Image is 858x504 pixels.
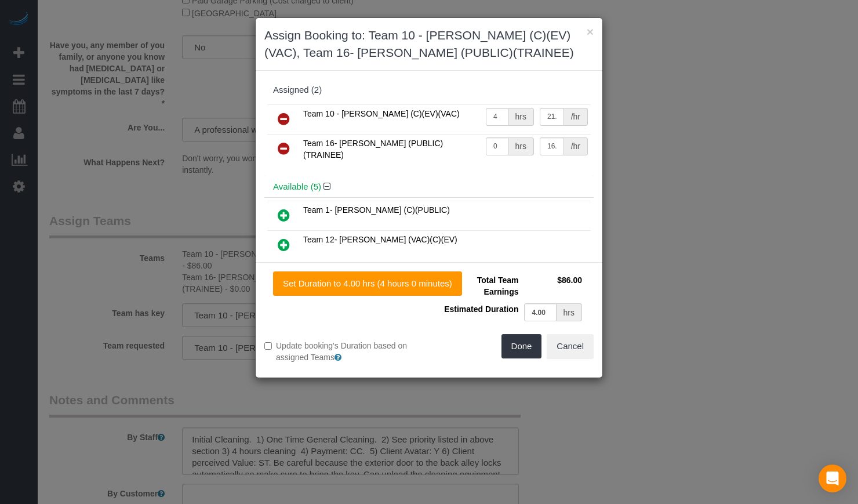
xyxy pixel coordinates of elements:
[819,465,846,492] div: Open Intercom Messenger
[557,303,582,321] div: hrs
[303,109,460,118] span: Team 10 - [PERSON_NAME] (C)(EV)(VAC)
[547,334,594,358] button: Cancel
[564,137,588,155] div: /hr
[273,271,462,296] button: Set Duration to 4.00 hrs (4 hours 0 minutes)
[264,27,594,61] h3: Assign Booking to: Team 10 - [PERSON_NAME] (C)(EV)(VAC), Team 16- [PERSON_NAME] (PUBLIC)(TRAINEE)
[564,108,588,126] div: /hr
[303,205,450,215] span: Team 1- [PERSON_NAME] (C)(PUBLIC)
[501,334,542,358] button: Done
[303,235,457,244] span: Team 12- [PERSON_NAME] (VAC)(C)(EV)
[264,340,420,363] label: Update booking's Duration based on assigned Teams
[521,271,585,300] td: $86.00
[264,342,272,350] input: Update booking's Duration based on assigned Teams
[508,137,534,155] div: hrs
[508,108,534,126] div: hrs
[438,271,521,300] td: Total Team Earnings
[273,182,585,192] h4: Available (5)
[444,304,518,314] span: Estimated Duration
[303,139,443,159] span: Team 16- [PERSON_NAME] (PUBLIC)(TRAINEE)
[587,26,594,38] button: ×
[273,85,585,95] div: Assigned (2)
